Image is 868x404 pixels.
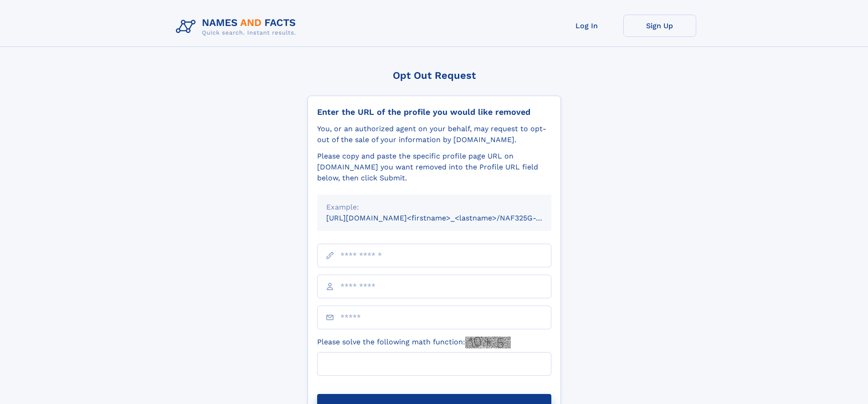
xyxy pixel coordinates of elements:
[623,15,696,37] a: Sign Up
[326,202,542,213] div: Example:
[317,123,551,145] div: You, or an authorized agent on your behalf, may request to opt-out of the sale of your informatio...
[550,15,623,37] a: Log In
[308,70,561,81] div: Opt Out Request
[326,214,569,222] small: [URL][DOMAIN_NAME]<firstname>_<lastname>/NAF325G-xxxxxxxx
[172,15,303,39] img: Logo Names and Facts
[317,151,551,184] div: Please copy and paste the specific profile page URL on [DOMAIN_NAME] you want removed into the Pr...
[317,107,551,117] div: Enter the URL of the profile you would like removed
[317,337,511,348] label: Please solve the following math function:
